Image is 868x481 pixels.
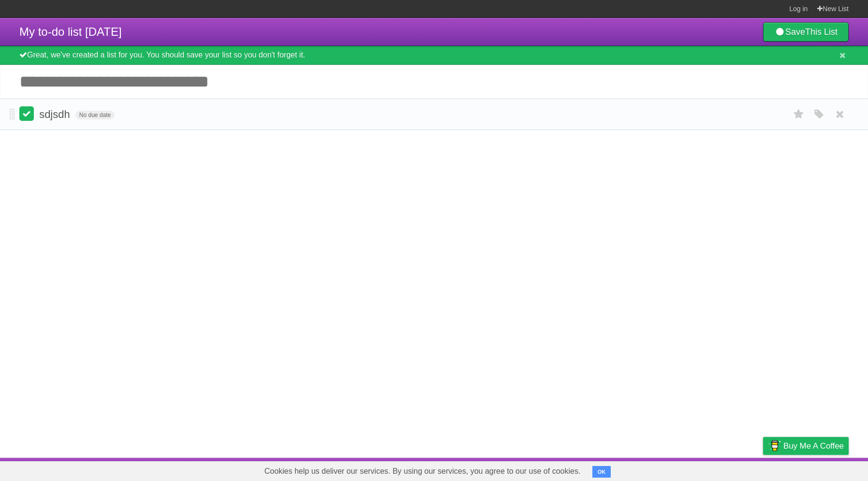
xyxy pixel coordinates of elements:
a: SaveThis List [763,22,849,42]
a: Terms [718,460,739,479]
label: Star task [790,106,808,122]
a: Buy me a coffee [763,437,849,455]
button: OK [592,466,611,478]
label: Done [19,106,34,121]
a: About [634,460,655,479]
span: Buy me a coffee [783,437,844,454]
span: Cookies help us deliver our services. By using our services, you agree to our use of cookies. [255,462,590,481]
b: This List [805,27,838,37]
a: Developers [666,460,706,479]
img: Buy me a coffee [768,437,781,454]
a: Suggest a feature [788,460,849,479]
span: No due date [75,111,115,119]
a: Privacy [750,460,776,479]
span: sdjsdh [39,108,73,120]
span: My to-do list [DATE] [19,25,122,38]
